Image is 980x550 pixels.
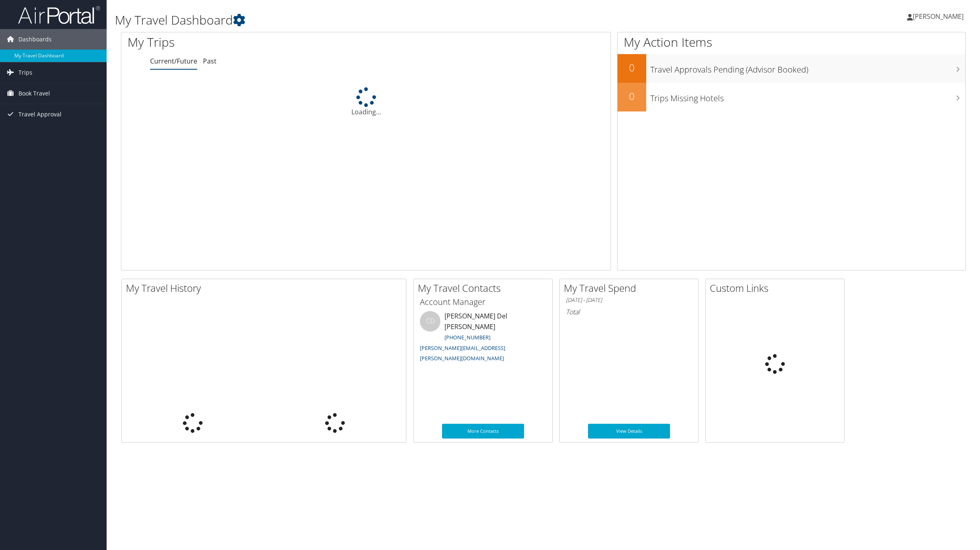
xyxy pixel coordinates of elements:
[618,83,965,111] a: 0Trips Missing Hotels
[710,281,844,295] h2: Custom Links
[650,89,965,104] h3: Trips Missing Hotels
[418,281,552,295] h2: My Travel Contacts
[18,104,62,125] span: Travel Approval
[444,334,490,341] a: [PHONE_NUMBER]
[618,89,646,103] h2: 0
[588,424,670,439] a: View Details
[650,60,965,75] h3: Travel Approvals Pending (Advisor Booked)
[420,296,546,308] h3: Account Manager
[128,34,401,51] h1: My Trips
[121,87,611,117] div: Loading...
[420,344,505,362] a: [PERSON_NAME][EMAIL_ADDRESS][PERSON_NAME][DOMAIN_NAME]
[907,4,972,29] a: [PERSON_NAME]
[618,34,965,51] h1: My Action Items
[150,57,197,66] a: Current/Future
[566,307,692,316] h6: Total
[566,296,692,304] h6: [DATE] - [DATE]
[564,281,698,295] h2: My Travel Spend
[913,12,964,21] span: [PERSON_NAME]
[18,5,100,25] img: airportal-logo.png
[18,62,32,83] span: Trips
[18,83,50,104] span: Book Travel
[115,11,686,29] h1: My Travel Dashboard
[416,311,550,366] li: [PERSON_NAME] Del [PERSON_NAME]
[18,29,52,50] span: Dashboards
[203,57,217,66] a: Past
[420,311,440,332] div: CD
[618,61,646,75] h2: 0
[442,424,524,439] a: More Contacts
[126,281,406,295] h2: My Travel History
[618,54,965,83] a: 0Travel Approvals Pending (Advisor Booked)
